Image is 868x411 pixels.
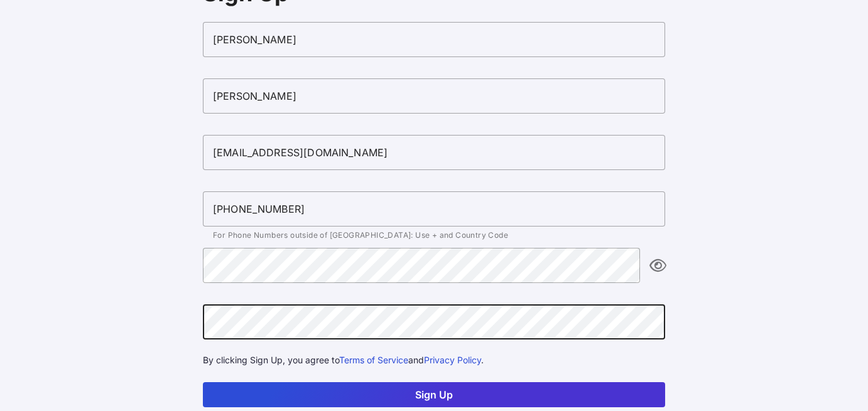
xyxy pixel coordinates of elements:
[203,382,665,407] button: Sign Up
[650,258,665,273] i: appended action
[213,230,508,240] span: For Phone Numbers outside of [GEOGRAPHIC_DATA]: Use + and Country Code
[203,22,665,57] input: First Name
[339,355,408,365] a: Terms of Service
[424,355,481,365] a: Privacy Policy
[203,353,665,367] div: By clicking Sign Up, you agree to and .
[203,191,665,227] input: Phone Number
[203,78,665,114] input: Last Name
[203,135,665,170] input: Email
